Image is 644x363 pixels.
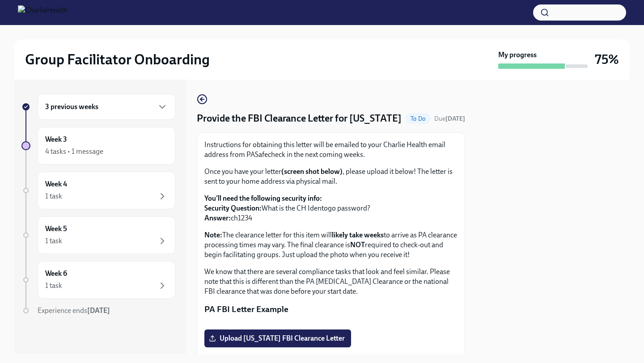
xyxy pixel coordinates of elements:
[445,115,465,122] strong: [DATE]
[21,127,175,165] a: Week 34 tasks • 1 message
[204,231,222,239] strong: Note:
[595,51,619,68] h3: 75%
[45,269,67,279] h6: Week 6
[204,140,458,160] p: Instructions for obtaining this letter will be emailed to your Charlie Health email address from ...
[45,236,62,246] div: 1 task
[211,334,345,343] span: Upload [US_STATE] FBI Clearance Letter
[45,224,67,234] h6: Week 5
[204,204,262,212] strong: Security Question:
[204,304,458,315] p: PA FBI Letter Example
[204,194,458,223] p: What is the CH Identogo password? ch1234
[281,167,343,176] strong: (screen shot below)
[45,191,62,201] div: 1 task
[45,179,67,189] h6: Week 4
[434,115,465,122] span: Due
[498,50,537,60] strong: My progress
[405,115,431,122] span: To Do
[434,114,465,123] span: August 26th, 2025 10:00
[204,230,458,260] p: The clearance letter for this item will to arrive as PA clearance processing times may vary. The ...
[197,112,402,125] h4: Provide the FBI Clearance Letter for [US_STATE]
[350,241,365,249] strong: NOT
[87,306,110,315] strong: [DATE]
[204,267,458,296] p: We know that there are several compliance tasks that look and feel similar. Please note that this...
[38,94,175,120] div: 3 previous weeks
[21,261,175,299] a: Week 61 task
[18,5,68,20] img: CharlieHealth
[38,306,110,315] span: Experience ends
[45,135,67,144] h6: Week 3
[204,329,351,347] label: Upload [US_STATE] FBI Clearance Letter
[21,172,175,209] a: Week 41 task
[45,102,98,112] h6: 3 previous weeks
[45,147,103,156] div: 4 tasks • 1 message
[45,281,62,291] div: 1 task
[204,167,458,186] p: Once you have your letter , please upload it below! The letter is sent to your home address via p...
[204,194,322,203] strong: You'll need the following security info:
[204,214,231,222] strong: Answer:
[332,231,384,239] strong: likely take weeks
[21,216,175,254] a: Week 51 task
[25,51,210,68] h2: Group Facilitator Onboarding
